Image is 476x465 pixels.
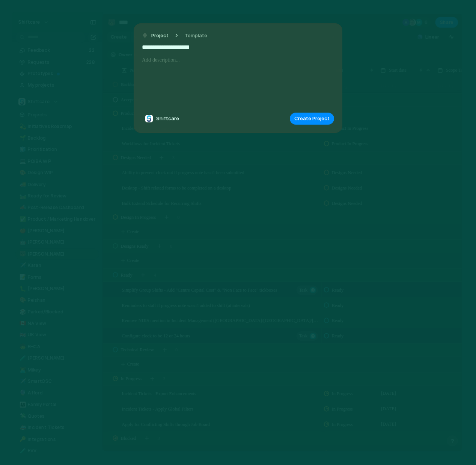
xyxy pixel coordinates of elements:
span: Shiftcare [156,115,179,122]
span: Project [151,32,169,39]
span: Create Project [294,115,330,122]
button: Project [140,30,171,41]
span: Template [185,32,207,39]
button: Template [180,30,212,41]
button: Create Project [290,113,334,125]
